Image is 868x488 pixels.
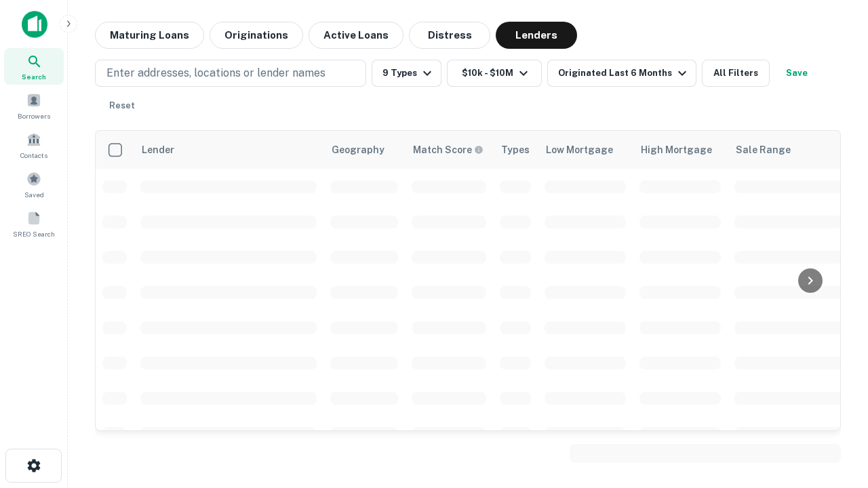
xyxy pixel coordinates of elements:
span: Saved [24,189,44,200]
a: SREO Search [4,205,64,242]
button: Originations [210,22,303,49]
button: $10k - $10M [447,60,542,87]
div: Originated Last 6 Months [558,65,690,81]
div: Geography [332,142,384,158]
button: Reset [100,92,144,119]
button: Enter addresses, locations or lender names [95,60,366,87]
iframe: Chat Widget [800,336,868,401]
p: Enter addresses, locations or lender names [106,65,325,81]
th: Capitalize uses an advanced AI algorithm to match your search with the best lender. The match sco... [405,131,493,169]
button: Lenders [496,22,577,49]
button: Originated Last 6 Months [547,60,696,87]
a: Borrowers [4,87,64,124]
th: Low Mortgage [538,131,633,169]
a: Saved [4,166,64,203]
th: Lender [134,131,323,169]
button: All Filters [702,60,770,87]
a: Contacts [4,127,64,163]
h6: Match Score [413,142,481,157]
span: SREO Search [13,228,55,239]
button: 9 Types [372,60,441,87]
span: Borrowers [18,110,50,121]
span: Search [22,71,46,82]
button: Maturing Loans [95,22,204,49]
div: Low Mortgage [546,142,613,158]
span: Contacts [20,150,47,161]
button: Save your search to get updates of matches that match your search criteria. [775,60,818,87]
div: Capitalize uses an advanced AI algorithm to match your search with the best lender. The match sco... [413,142,484,157]
button: Active Loans [309,22,403,49]
div: Lender [142,142,174,158]
th: Geography [323,131,405,169]
a: Search [4,48,64,85]
img: capitalize-icon.png [22,11,47,38]
div: Types [501,142,530,158]
th: High Mortgage [633,131,728,169]
th: Types [493,131,538,169]
button: Distress [409,22,490,49]
div: Sale Range [736,142,791,158]
div: High Mortgage [641,142,712,158]
th: Sale Range [728,131,850,169]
